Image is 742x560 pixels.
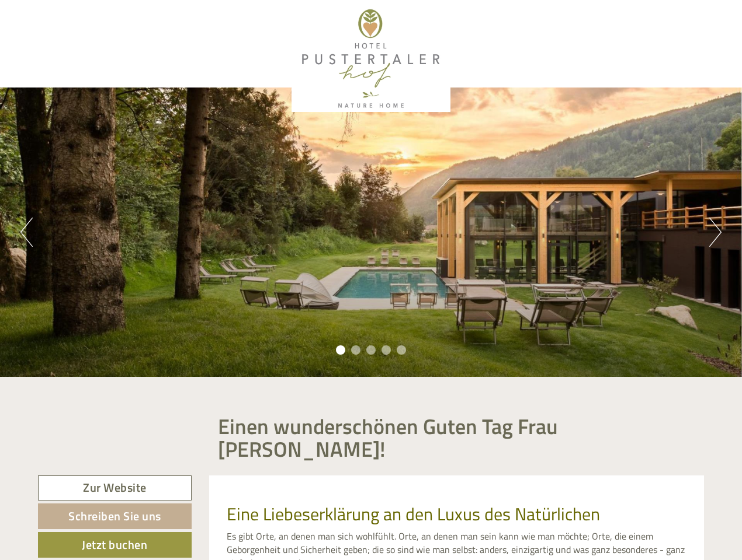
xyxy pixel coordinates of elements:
a: Schreiben Sie uns [38,503,192,529]
a: Jetzt buchen [38,532,192,558]
button: Previous [20,218,33,247]
span: Eine Liebeserklärung an den Luxus des Natürlichen [227,501,600,527]
a: Zur Website [38,475,192,501]
h1: Einen wunderschönen Guten Tag Frau [PERSON_NAME]! [218,415,696,461]
button: Next [709,218,722,247]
